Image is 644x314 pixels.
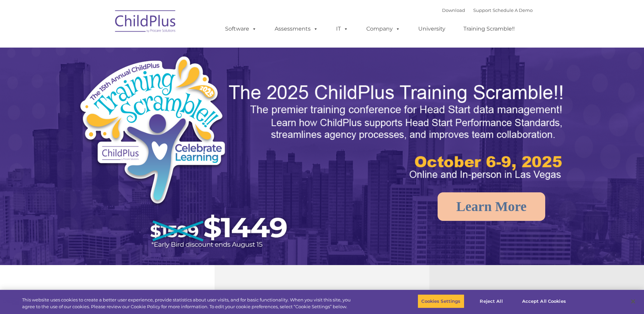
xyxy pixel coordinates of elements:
[418,294,464,309] button: Cookies Settings
[473,7,491,13] a: Support
[112,5,180,39] img: ChildPlus by Procare Solutions
[360,22,407,36] a: Company
[218,22,263,36] a: Software
[411,22,452,36] a: University
[626,294,641,309] button: Close
[518,294,570,309] button: Accept All Cookies
[329,22,355,36] a: IT
[470,294,513,309] button: Reject All
[442,7,465,13] a: Download
[493,7,533,13] a: Schedule A Demo
[442,7,533,13] font: |
[22,297,354,310] div: This website uses cookies to create a better user experience, provide statistics about user visit...
[268,22,325,36] a: Assessments
[457,22,521,36] a: Training Scramble!!
[438,192,545,221] a: Learn More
